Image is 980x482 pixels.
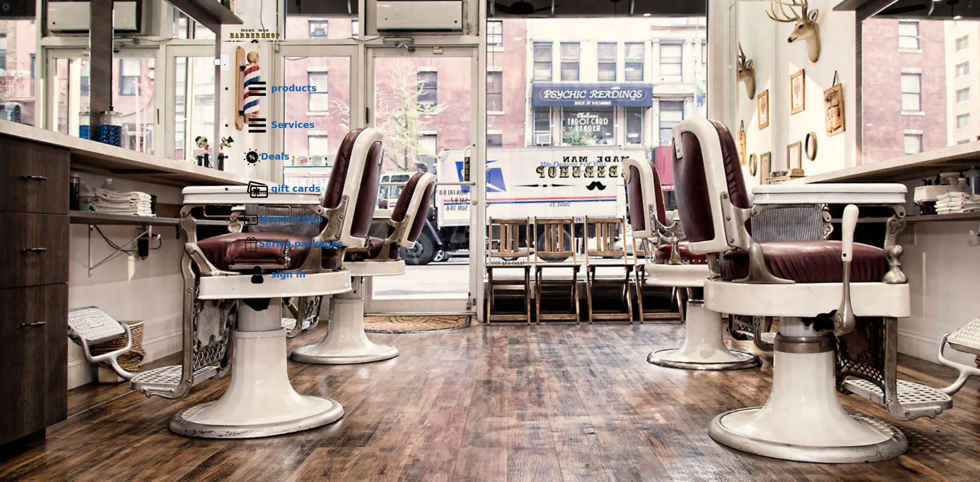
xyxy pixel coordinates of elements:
img: Products [243,75,271,103]
b: Services [271,119,315,130]
b: sign in [271,269,306,280]
b: gift cards [271,183,321,194]
img: Membership [243,212,259,227]
img: Made Man Barbershop logo [214,20,296,53]
b: Membership [259,214,323,224]
img: Gift cards [243,175,271,203]
span: . [224,57,226,67]
b: Deals [261,151,289,162]
a: ServicesServices [234,107,766,144]
img: sign in [243,261,271,289]
a: Series packagesSeries packages [234,232,766,257]
input: menu toggle [214,59,220,65]
img: Series packages [243,237,259,252]
a: DealsDeals [234,144,766,171]
img: Services [243,112,271,139]
b: products [271,83,317,93]
button: menu toggle [220,55,229,70]
a: sign insign in [234,257,766,293]
a: MembershipMembership [234,208,766,232]
a: Gift cardsgift cards [234,171,766,208]
img: Deals [243,148,261,166]
a: Productsproducts [234,70,766,107]
b: Series packages [259,238,343,249]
